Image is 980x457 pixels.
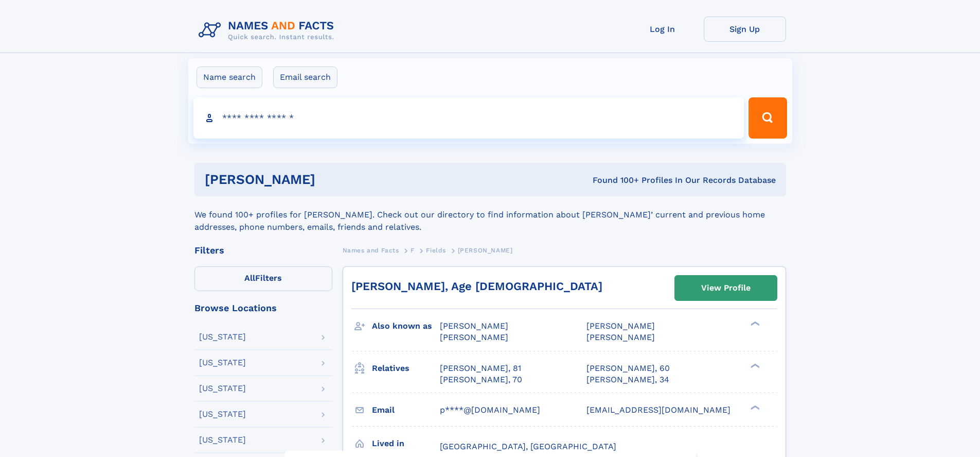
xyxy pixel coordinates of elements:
label: Filters [194,266,332,291]
button: Search Button [749,97,787,139]
div: ❯ [748,320,760,327]
div: [US_STATE] [199,359,246,367]
div: [US_STATE] [199,436,246,444]
h3: Also known as [372,317,440,335]
a: [PERSON_NAME], 70 [440,374,522,385]
a: View Profile [675,276,777,300]
label: Email search [273,66,337,88]
span: [PERSON_NAME] [586,321,655,331]
div: Filters [194,246,332,255]
h3: Lived in [372,435,440,452]
a: Names and Facts [343,244,399,257]
div: ❯ [748,362,760,369]
div: [US_STATE] [199,410,246,418]
h3: Relatives [372,360,440,377]
span: [GEOGRAPHIC_DATA], [GEOGRAPHIC_DATA] [440,442,616,451]
label: Name search [197,66,262,88]
div: Found 100+ Profiles In Our Records Database [454,175,776,186]
a: F [411,244,415,257]
div: We found 100+ profiles for [PERSON_NAME]. Check out our directory to find information about [PERS... [194,196,786,233]
span: [PERSON_NAME] [440,332,508,342]
a: Log In [621,16,704,42]
span: [EMAIL_ADDRESS][DOMAIN_NAME] [586,405,730,415]
div: View Profile [701,276,751,300]
div: Browse Locations [194,303,332,313]
a: [PERSON_NAME], 60 [586,363,670,374]
div: ❯ [748,404,760,411]
span: [PERSON_NAME] [586,332,655,342]
img: Logo Names and Facts [194,16,343,44]
span: [PERSON_NAME] [440,321,508,331]
a: Sign Up [704,16,786,42]
div: [US_STATE] [199,333,246,341]
h1: [PERSON_NAME] [205,173,454,186]
h3: Email [372,401,440,419]
span: F [411,247,415,254]
span: [PERSON_NAME] [458,247,513,254]
span: All [244,273,255,283]
a: [PERSON_NAME], Age [DEMOGRAPHIC_DATA] [351,280,602,293]
a: [PERSON_NAME], 81 [440,363,521,374]
div: [US_STATE] [199,384,246,393]
a: [PERSON_NAME], 34 [586,374,669,385]
span: Fields [426,247,446,254]
a: Fields [426,244,446,257]
input: search input [193,97,744,139]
